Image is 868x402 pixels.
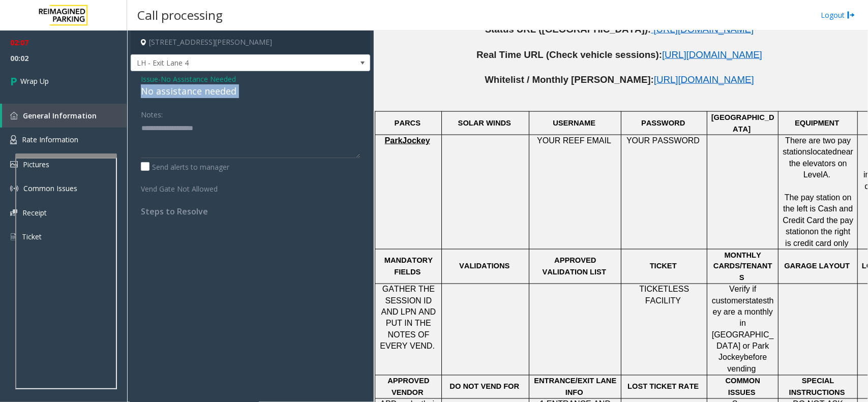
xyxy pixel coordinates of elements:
span: No Assistance Needed [161,74,236,84]
span: Wrap Up [20,76,49,86]
span: Real Time URL (Check vehicle sessions): [476,49,662,60]
a: [URL][DOMAIN_NAME] [653,26,754,34]
img: 'icon' [10,161,18,168]
span: Whitelist / Monthly [PERSON_NAME]: [485,74,654,85]
span: states [745,297,767,305]
span: USERNAME [553,119,595,127]
img: 'icon' [10,135,17,144]
span: The pay station on the left is Cash and Credit Card the pay station [783,193,853,236]
span: EQUIPMENT [795,119,839,127]
h4: [STREET_ADDRESS][PERSON_NAME] [131,30,370,54]
span: Verify if customer [712,285,757,305]
span: MONTHLY CARDS/TENANTS [713,251,772,282]
span: A. [823,170,830,179]
span: PARCS [395,119,421,127]
span: [URL][DOMAIN_NAME] [662,49,762,60]
span: YOUR PASSWORD [626,136,700,145]
span: ENTRANCE/EXIT LANE INFO [534,377,616,396]
span: GARAGE LAYOUT [784,262,850,270]
img: 'icon' [10,209,17,216]
span: APPROVED VENDOR [387,377,429,396]
span: COMMON ISSUES [726,377,760,396]
span: LOST TICKET RATE [627,383,699,391]
span: before vending [728,353,767,373]
a: [URL][DOMAIN_NAME] [654,76,754,84]
span: MANDATORY FIELDS [384,257,433,276]
img: 'icon' [10,232,17,241]
img: 'icon' [10,112,18,119]
a: Logout [821,10,855,20]
a: General Information [2,104,127,128]
label: Send alerts to manager [141,162,229,172]
img: logout [847,10,855,20]
span: on the right is credit card only [785,227,850,247]
span: VALIDATIONS [459,262,510,270]
span: Status URL ([GEOGRAPHIC_DATA]): [485,24,651,35]
img: 'icon' [10,184,18,193]
span: [URL][DOMAIN_NAME] [653,24,754,35]
h4: Steps to Resolve [141,207,360,217]
label: Notes: [141,106,163,120]
span: Rate Information [22,135,78,144]
span: - [158,74,236,84]
span: APPROVED VALIDATION LIST [543,257,606,276]
span: SOLAR WINDS [458,119,511,127]
span: [GEOGRAPHIC_DATA] [711,113,774,133]
div: No assistance needed [141,84,360,98]
span: near the elevators on Level [789,147,853,179]
label: Vend Gate Not Allowed [138,180,232,194]
span: located [811,147,837,156]
a: [URL][DOMAIN_NAME] [662,51,762,59]
a: ParkJockey [385,137,430,145]
h3: Call processing [132,3,228,27]
span: PASSWORD [641,119,685,127]
span: DO NOT VEND FOR [450,383,519,391]
span: TICKETLESS FACILITY [639,285,689,305]
span: Issue [141,74,158,84]
span: YOUR REEF EMAIL [537,136,611,145]
span: [URL][DOMAIN_NAME] [654,74,754,85]
span: TICKET [650,262,677,270]
span: LH - Exit Lane 4 [131,55,322,71]
span: General Information [23,111,97,120]
span: SPECIAL INSTRUCTIONS [789,377,845,396]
